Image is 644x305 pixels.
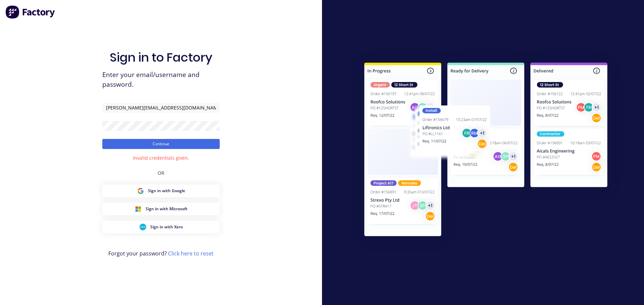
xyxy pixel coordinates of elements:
[108,249,214,257] span: Forgot your password?
[168,250,214,257] a: Click here to reset
[5,5,56,19] img: Factory
[102,103,220,113] input: Email/Username
[102,184,220,197] button: Google Sign inSign in with Google
[135,206,142,212] img: Microsoft Sign in
[102,203,220,215] button: Microsoft Sign inSign in with Microsoft
[150,224,183,230] span: Sign in with Xero
[133,154,189,161] div: Invalid credentials given.
[102,139,220,149] button: Continue
[158,161,164,184] div: OR
[102,221,220,233] button: Xero Sign inSign in with Xero
[137,187,144,194] img: Google Sign in
[110,50,212,65] h1: Sign in to Factory
[102,70,220,89] span: Enter your email/username and password.
[146,206,187,212] span: Sign in with Microsoft
[350,49,622,252] img: Sign in
[148,188,185,194] span: Sign in with Google
[140,224,146,230] img: Xero Sign in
